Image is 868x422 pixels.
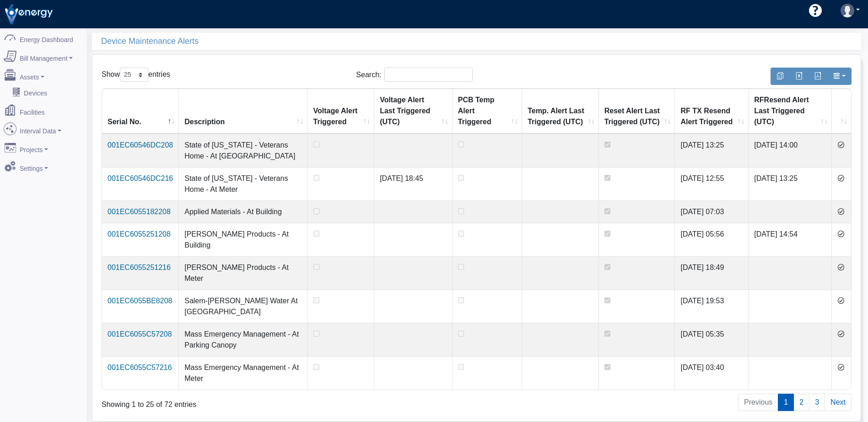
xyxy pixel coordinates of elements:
[522,89,599,134] th: Temp. Alert Last Triggered (UTC) : activate to sort column ascending
[837,208,845,216] a: Clear Alert
[837,230,845,238] a: Clear Alert
[384,68,473,82] input: Search:
[179,223,307,256] td: [PERSON_NAME] Products - At Building
[179,256,307,290] td: [PERSON_NAME] Products - At Meter
[599,89,675,134] th: Reset Alert Last Triggered (UTC) : activate to sort column ascending
[179,290,307,323] td: Salem-[PERSON_NAME] Water At [GEOGRAPHIC_DATA]
[179,167,307,200] td: State of [US_STATE] - Veterans Home - At Meter
[102,68,170,82] label: Show entries
[108,330,172,338] a: 001EC6055C57208
[809,394,825,411] a: 3
[837,330,845,338] a: Clear Alert
[179,134,307,167] td: State of [US_STATE] - Veterans Home - At [GEOGRAPHIC_DATA]
[179,323,307,356] td: Mass Emergency Management - At Parking Canopy
[308,89,375,134] th: Voltage Alert Triggered : activate to sort column ascending
[837,141,845,149] a: Clear Alert
[793,394,809,411] a: 2
[453,89,522,134] th: PCB Temp Alert Triggered : activate to sort column ascending
[837,174,845,182] a: Clear Alert
[837,297,845,305] a: Clear Alert
[374,89,453,134] th: Voltage Alert Last Triggered (UTC) : activate to sort column ascending
[179,89,307,134] th: Description : activate to sort column ascending
[675,356,749,390] td: [DATE] 03:40
[102,393,406,410] div: Showing 1 to 25 of 72 entries
[675,134,749,167] td: [DATE] 13:25
[374,167,453,200] td: [DATE] 18:45
[749,89,832,134] th: RFResend Alert Last Triggered (UTC) : activate to sort column ascending
[825,394,852,411] a: Next
[108,141,173,149] a: 001EC60546DC208
[120,68,148,82] select: Showentries
[108,208,171,216] a: 001EC6055182208
[675,223,749,256] td: [DATE] 05:56
[808,68,827,85] button: Generate PDF
[101,33,481,50] span: Device Maintenance Alerts
[837,264,845,271] a: Clear Alert
[675,323,749,356] td: [DATE] 05:35
[179,356,307,390] td: Mass Emergency Management - At Meter
[841,4,854,17] img: user-3.svg
[108,174,173,182] a: 001EC60546DC216
[108,364,172,371] a: 001EC6055C57216
[832,89,851,134] th: : activate to sort column ascending
[675,167,749,200] td: [DATE] 12:55
[749,223,832,256] td: [DATE] 14:54
[356,68,473,82] label: Search:
[749,134,832,167] td: [DATE] 14:00
[675,256,749,290] td: [DATE] 18:49
[108,297,172,305] a: 001EC6055BE8208
[771,68,790,85] button: Copy to clipboard
[778,394,794,411] a: 1
[827,68,852,85] button: Show/Hide Columns
[837,364,845,371] a: Clear Alert
[675,290,749,323] td: [DATE] 19:53
[102,89,179,134] th: Serial No. : activate to sort column descending
[108,230,171,238] a: 001EC6055251208
[108,264,171,271] a: 001EC6055251216
[675,200,749,223] td: [DATE] 07:03
[789,68,809,85] button: Export to Excel
[179,200,307,223] td: Applied Materials - At Building
[675,89,749,134] th: RF TX Resend Alert Triggered : activate to sort column ascending
[749,167,832,200] td: [DATE] 13:25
